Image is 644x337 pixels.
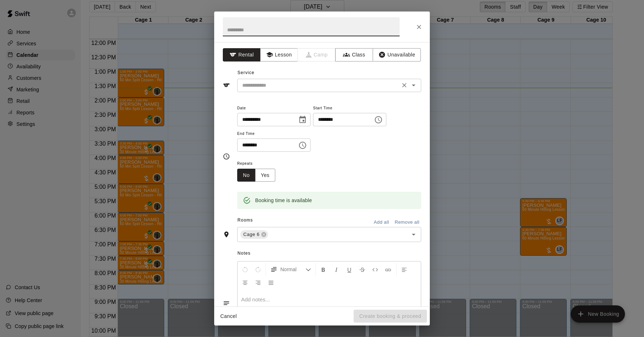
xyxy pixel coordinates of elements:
button: Add all [370,217,393,228]
span: Service [238,70,254,75]
button: Right Align [252,276,264,289]
button: Lesson [260,48,298,62]
button: Open [409,229,419,240]
button: Format Underline [343,263,355,276]
button: Format Italics [330,263,342,276]
button: Justify Align [265,276,277,289]
button: Open [409,80,419,90]
button: Insert Link [382,263,394,276]
button: Choose date, selected date is Aug 21, 2025 [295,113,310,127]
button: Close [413,21,425,33]
span: Repeats [237,159,281,169]
svg: Notes [223,300,230,307]
button: Center Align [239,276,251,289]
span: Cage 6 [240,231,262,238]
button: Remove all [393,217,421,228]
button: Unavailable [373,48,421,62]
button: Yes [255,169,275,182]
button: Redo [252,263,264,276]
span: Normal [280,266,305,273]
button: Insert Code [369,263,381,276]
svg: Service [223,82,230,89]
button: Format Strikethrough [356,263,368,276]
svg: Rooms [223,231,230,238]
button: Rental [223,48,261,62]
span: Notes [238,248,421,259]
button: Undo [239,263,251,276]
button: No [237,169,256,182]
span: Start Time [313,104,386,113]
span: End Time [237,129,310,139]
div: Booking time is available [255,194,312,207]
div: Cage 6 [240,230,268,239]
button: Class [335,48,373,62]
button: Choose time, selected time is 7:00 PM [295,138,310,152]
span: Camps can only be created in the Services page [298,48,336,62]
button: Left Align [398,263,410,276]
button: Choose time, selected time is 6:30 PM [371,113,386,127]
span: Date [237,104,310,113]
button: Formatting Options [267,263,314,276]
button: Clear [399,80,409,90]
button: Cancel [217,310,240,323]
span: Rooms [238,218,253,223]
svg: Timing [223,153,230,160]
button: Format Bold [317,263,330,276]
div: outlined button group [237,169,275,182]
